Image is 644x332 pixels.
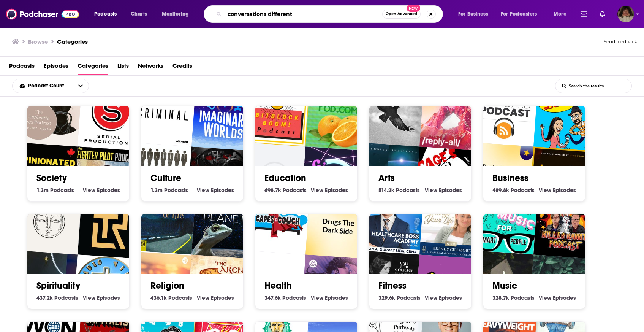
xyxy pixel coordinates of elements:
button: open menu [73,79,89,93]
a: View Education Episodes [311,187,348,194]
img: The Bitcoin Standard Podcast [473,81,538,147]
span: Episodes [439,187,462,194]
span: Episodes [211,187,234,194]
span: Episodes [439,294,462,301]
img: User Profile [617,6,634,22]
span: Podcasts [168,294,192,301]
span: 489.8k [492,187,509,194]
span: View [539,294,551,301]
a: 329.6k Fitness Podcasts [378,294,421,301]
span: View [197,294,209,301]
span: Episodes [553,294,576,301]
a: View Culture Episodes [197,187,234,194]
img: Imaginary Worlds [191,86,257,151]
img: Criminal [131,81,196,147]
a: 347.6k Health Podcasts [264,294,306,301]
span: 1.3m [150,187,163,194]
button: open menu [13,83,73,89]
span: Podcasts [50,187,74,194]
button: open menu [548,8,576,20]
img: Killer Rabbit Podcast [533,194,599,259]
img: The Ghosts of Harrenhal: A Song of Ice and Fire Podcast (ASOIAF) [359,81,424,147]
span: More [554,9,566,19]
a: Podchaser - Follow, Share and Rate Podcasts [6,7,79,21]
a: Society [36,172,67,184]
img: Sentient Planet [191,194,257,259]
a: Education [264,172,306,184]
span: Logged in as angelport [617,6,634,22]
span: Podcasts [511,187,535,194]
a: Show notifications dropdown [597,8,608,21]
button: open menu [496,8,548,20]
span: Monitoring [162,9,189,19]
span: 437.2k [36,294,53,301]
img: Authentic Sex with Juliet Allen [17,81,82,147]
a: Business [492,172,528,184]
a: 437.2k Spirituality Podcasts [36,294,78,301]
div: One Third of Life [131,189,196,254]
span: New [407,5,420,12]
button: Show profile menu [617,6,634,22]
span: Episodes [325,294,348,301]
img: The Reluctant Thought Leader Podcast [78,194,143,259]
a: Categories [57,38,88,45]
a: Religion [150,280,184,291]
a: View Arts Episodes [425,187,462,194]
a: Networks [138,60,163,75]
span: View [311,294,323,301]
img: Reply All [419,86,485,151]
a: View Religion Episodes [197,294,234,301]
a: 328.7k Music Podcasts [492,294,535,301]
a: Podcasts [9,60,35,75]
button: open menu [453,8,498,20]
img: Pop Music For Smart People [473,189,538,254]
span: View [425,294,437,301]
span: Podcasts [94,9,117,19]
span: Podcasts [54,294,78,301]
span: Podcasts [511,294,535,301]
span: 698.7k [264,187,281,194]
a: 489.8k Business Podcasts [492,187,535,194]
a: 1.3m Culture Podcasts [150,187,188,194]
a: View Business Episodes [539,187,576,194]
span: Podcasts [397,294,421,301]
a: Health [264,280,292,291]
span: For Podcasters [501,9,537,19]
a: Credits [172,60,192,75]
img: Drugs: The Dark Side [305,194,371,259]
span: Episodes [97,294,120,301]
span: Lists [117,60,129,75]
button: open menu [89,8,127,20]
a: View Spirituality Episodes [83,294,120,301]
a: Culture [150,172,181,184]
span: 347.6k [264,294,281,301]
span: For Business [458,9,488,19]
a: 436.1k Religion Podcasts [150,294,192,301]
h2: Choose List sort [12,79,101,93]
a: Categories [78,60,108,75]
span: 514.2k [378,187,394,194]
img: Better Call Daddy [533,86,599,151]
img: Capes On the Couch - Where Comics Get Counseling [245,189,310,254]
span: 329.6k [378,294,395,301]
span: Episodes [325,187,348,194]
h3: Browse [28,38,48,45]
div: Esencias de ALQVIMIA [17,189,82,254]
span: Episodes [97,187,120,194]
a: 1.3m Society Podcasts [36,187,74,194]
a: Arts [378,172,395,184]
div: Learn Chinese & Culture @ iMandarinPod.com [305,86,371,151]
